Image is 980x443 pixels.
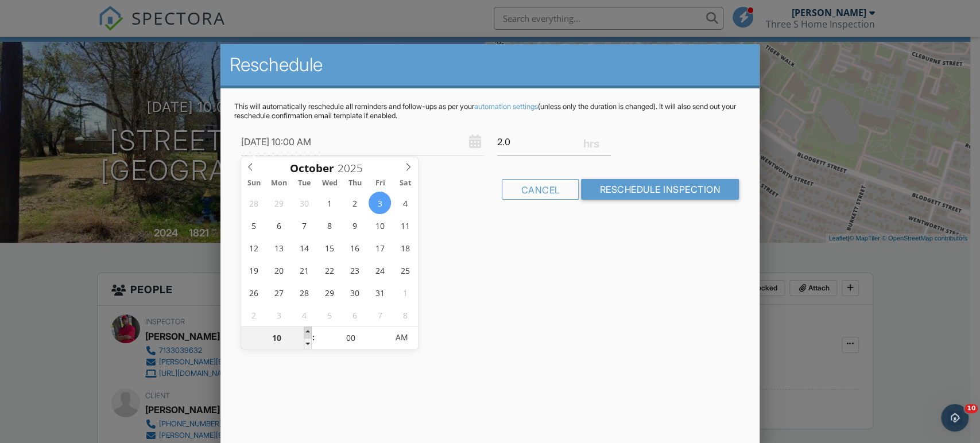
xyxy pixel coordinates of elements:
span: October 26, 2025 [242,281,265,304]
input: Reschedule Inspection [581,179,739,200]
input: Scroll to increment [334,161,372,176]
input: Scroll to increment [241,327,312,349]
span: November 1, 2025 [394,281,416,304]
span: October 6, 2025 [268,214,290,236]
a: automation settings [474,102,538,111]
span: Sat [393,180,418,187]
span: October 10, 2025 [369,214,391,236]
span: October 13, 2025 [268,236,290,259]
span: October 30, 2025 [343,281,366,304]
span: October 3, 2025 [369,192,391,214]
span: November 2, 2025 [242,304,265,326]
span: Scroll to increment [290,163,334,174]
span: November 3, 2025 [268,304,290,326]
span: October 24, 2025 [369,259,391,281]
span: Tue [292,180,317,187]
span: October 21, 2025 [293,259,315,281]
span: October 20, 2025 [268,259,290,281]
span: October 31, 2025 [369,281,391,304]
span: Wed [317,180,342,187]
input: Scroll to increment [315,327,386,349]
span: November 4, 2025 [293,304,315,326]
span: October 25, 2025 [394,259,416,281]
p: This will automatically reschedule all reminders and follow-ups as per your (unless only the dura... [234,102,746,121]
span: October 8, 2025 [318,214,340,236]
span: November 7, 2025 [369,304,391,326]
span: October 16, 2025 [343,236,366,259]
span: September 30, 2025 [293,192,315,214]
span: October 5, 2025 [242,214,265,236]
span: October 23, 2025 [343,259,366,281]
span: September 29, 2025 [268,192,290,214]
span: November 6, 2025 [343,304,366,326]
span: October 27, 2025 [268,281,290,304]
span: November 5, 2025 [318,304,340,326]
span: Mon [266,180,292,187]
span: October 2, 2025 [343,192,366,214]
span: October 19, 2025 [242,259,265,281]
iframe: Intercom live chat [941,404,969,432]
span: October 9, 2025 [343,214,366,236]
div: Cancel [502,179,579,200]
span: Thu [342,180,367,187]
span: October 4, 2025 [394,192,416,214]
h2: Reschedule [230,53,750,76]
span: : [312,326,315,349]
span: October 15, 2025 [318,236,340,259]
span: October 29, 2025 [318,281,340,304]
span: November 8, 2025 [394,304,416,326]
span: Click to toggle [386,326,417,349]
span: October 7, 2025 [293,214,315,236]
span: October 12, 2025 [242,236,265,259]
span: October 17, 2025 [369,236,391,259]
span: October 28, 2025 [293,281,315,304]
span: October 22, 2025 [318,259,340,281]
span: October 18, 2025 [394,236,416,259]
span: October 1, 2025 [318,192,340,214]
span: Fri [367,180,393,187]
span: September 28, 2025 [242,192,265,214]
span: 10 [964,404,978,413]
span: October 11, 2025 [394,214,416,236]
span: Sun [241,180,266,187]
span: October 14, 2025 [293,236,315,259]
